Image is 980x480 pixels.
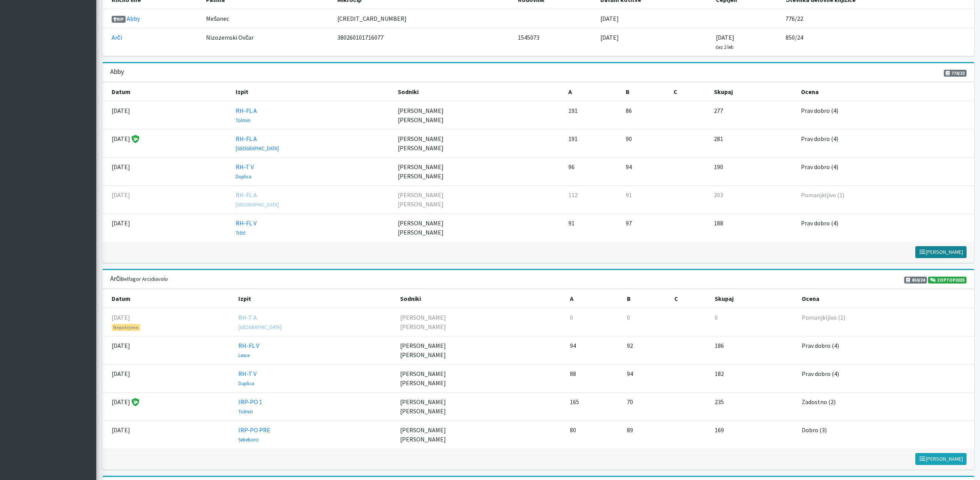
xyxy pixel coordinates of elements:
td: 165 [565,393,622,421]
td: [PERSON_NAME] [PERSON_NAME] [393,186,564,214]
td: Zadostno (2) [797,393,974,421]
td: 235 [710,393,797,421]
td: 94 [622,364,670,393]
td: [PERSON_NAME] [PERSON_NAME] [393,214,564,242]
small: čez 2 leti [716,44,734,50]
th: Izpit [234,289,395,308]
td: 70 [622,393,670,421]
td: 186 [710,336,797,364]
td: 188 [709,214,796,242]
td: [DATE] [102,421,234,449]
td: [DATE] [596,28,711,56]
button: [PERSON_NAME] [915,453,967,465]
a: RH-T A [GEOGRAPHIC_DATA] [238,314,281,331]
h3: Abby [110,68,124,76]
td: 281 [709,129,796,158]
td: [PERSON_NAME] [PERSON_NAME] [395,393,565,421]
td: 86 [621,101,669,129]
th: Datum [102,82,231,101]
th: Izpit [231,82,393,101]
td: [DATE] [102,214,231,242]
td: 89 [622,421,670,449]
td: [DATE] [596,9,711,28]
th: A [564,82,621,101]
a: ZOPTOP2025 [928,277,967,284]
a: Abby [127,15,140,22]
td: 203 [709,186,796,214]
a: RH-T V Duplica [238,370,256,387]
td: [DATE] [102,158,231,186]
td: 0 [565,308,622,336]
h3: Arči [110,275,168,283]
td: 182 [710,364,797,393]
td: 380260101716077 [333,28,514,56]
td: Pomanjkljivo (1) [796,186,974,214]
td: 850/24 [781,28,974,56]
td: Prav dobro (4) [796,158,974,186]
td: 776/22 [781,9,974,28]
td: 169 [710,421,797,449]
a: Arči [112,34,122,41]
small: Tolmin [236,117,250,123]
small: [GEOGRAPHIC_DATA] [236,201,279,208]
td: 90 [621,129,669,158]
th: Datum [102,289,234,308]
small: Belfagor Arcidiavolo [121,275,168,282]
td: Prav dobro (4) [796,214,974,242]
span: RIP [112,16,126,23]
small: Duplica [238,380,254,386]
td: [PERSON_NAME] [PERSON_NAME] [393,158,564,186]
td: 91 [621,186,669,214]
td: 0 [710,308,797,336]
a: RH-FL V Tržič [236,219,256,236]
td: 277 [709,101,796,129]
td: [PERSON_NAME] [PERSON_NAME] [393,129,564,158]
td: 94 [621,158,669,186]
td: Prav dobro (4) [797,336,974,364]
th: C [669,82,709,101]
td: [DATE] [102,393,234,421]
td: [DATE] [102,186,231,214]
td: [PERSON_NAME] [PERSON_NAME] [393,101,564,129]
span: Značko je podelil sodnik Mateja Nolimal. [130,136,139,143]
td: 1545073 [513,28,596,56]
th: Ocena [797,289,974,308]
a: RH-FL A [GEOGRAPHIC_DATA] [236,135,279,152]
span: Značko je podelil sodnik Matej Velikonja. [130,399,139,406]
small: Duplica [236,173,251,180]
td: 112 [564,186,621,214]
td: Prav dobro (4) [796,101,974,129]
td: [DATE] [102,129,231,158]
td: 96 [564,158,621,186]
td: [DATE] [102,336,234,364]
a: RH-FL A Tolmin [236,107,257,124]
a: IRP-PO PRE Sebeborci [238,426,270,443]
small: [GEOGRAPHIC_DATA] [236,145,279,151]
td: Mešanec [201,9,333,28]
small: Sebeborci [238,436,259,443]
th: B [622,289,670,308]
td: 0 [622,308,670,336]
td: Pomanjkljivo (1) [797,308,974,336]
span: 776/22 [944,70,967,77]
span: [PERSON_NAME] [919,248,963,255]
td: Nizozemski Ovčar [201,28,333,56]
td: Prav dobro (4) [797,364,974,393]
th: Skupaj [710,289,797,308]
span: 850/24 [904,277,927,284]
td: [CREDIT_CARD_NUMBER] [333,9,514,28]
td: [DATE] [102,101,231,129]
th: Ocena [796,82,974,101]
th: Sodniki [393,82,564,101]
td: 91 [564,214,621,242]
td: Dobro (3) [797,421,974,449]
a: RH-FL V Lesce [238,342,259,359]
td: 88 [565,364,622,393]
a: IRP-PO 1 Tolmin [238,398,262,415]
small: Tržič [236,230,246,236]
td: 191 [564,129,621,158]
a: RH-T V Duplica [236,163,254,180]
td: 80 [565,421,622,449]
th: Sodniki [395,289,565,308]
td: [PERSON_NAME] [PERSON_NAME] [395,364,565,393]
